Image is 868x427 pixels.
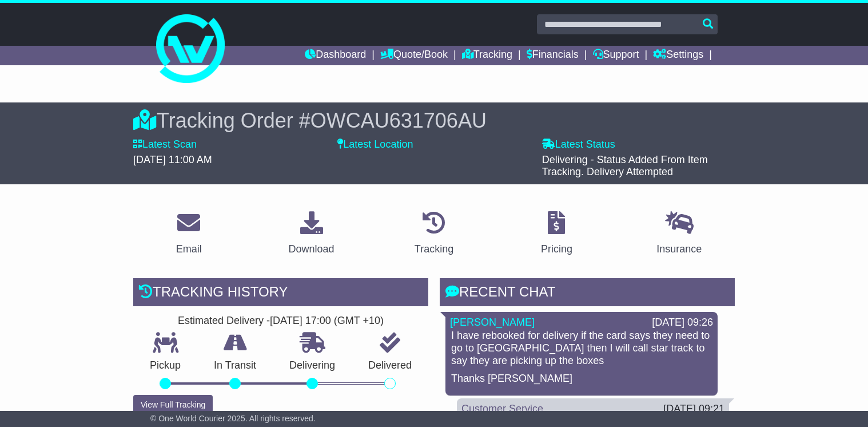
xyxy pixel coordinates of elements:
[133,278,428,309] div: Tracking history
[533,207,580,261] a: Pricing
[593,46,639,65] a: Support
[656,242,702,257] div: Insurance
[407,207,461,261] a: Tracking
[337,139,413,151] label: Latest Location
[289,242,335,257] div: Download
[169,207,209,261] a: Email
[541,242,572,257] div: Pricing
[133,315,428,327] div: Estimated Delivery -
[197,359,273,372] p: In Transit
[462,46,512,65] a: Tracking
[273,359,352,372] p: Delivering
[415,242,453,257] div: Tracking
[440,278,735,309] div: RECENT CHAT
[527,46,579,65] a: Financials
[133,359,197,372] p: Pickup
[133,108,735,133] div: Tracking Order #
[649,207,709,261] a: Insurance
[176,242,202,257] div: Email
[542,139,615,151] label: Latest Status
[150,414,316,423] span: © One World Courier 2025. All rights reserved.
[133,395,213,415] button: View Full Tracking
[451,373,712,385] p: Thanks [PERSON_NAME]
[542,154,708,178] span: Delivering - Status Added From Item Tracking. Delivery Attempted
[352,359,428,372] p: Delivered
[305,46,366,65] a: Dashboard
[450,317,535,328] a: [PERSON_NAME]
[133,139,197,151] label: Latest Scan
[653,46,703,65] a: Settings
[133,154,212,165] span: [DATE] 11:00 AM
[310,109,487,132] span: OWCAU631706AU
[451,330,712,367] p: I have rebooked for delivery if the card says they need to go to [GEOGRAPHIC_DATA] then I will ca...
[281,207,342,261] a: Download
[380,46,448,65] a: Quote/Book
[461,403,543,414] a: Customer Service
[270,315,384,327] div: [DATE] 17:00 (GMT +10)
[652,317,713,329] div: [DATE] 09:26
[663,403,724,416] div: [DATE] 09:21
